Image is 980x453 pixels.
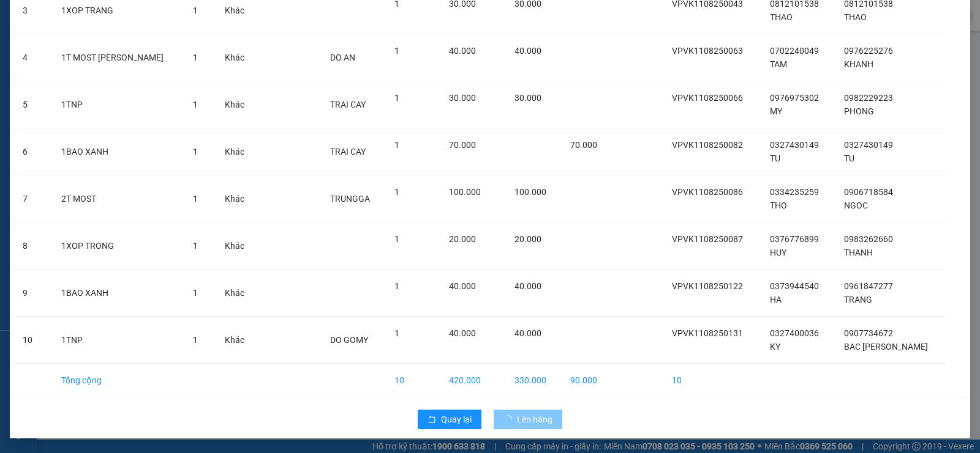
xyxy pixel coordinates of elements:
[844,187,893,197] span: 0906718584
[51,223,183,270] td: 1XOP TRONG
[441,413,472,426] span: Quay lại
[844,201,868,210] span: NGOC
[570,140,597,150] span: 70.000
[215,175,257,223] td: Khác
[672,281,743,291] span: VPVK1108250122
[394,140,399,150] span: 1
[514,234,541,244] span: 20.000
[13,175,51,223] td: 7
[514,187,546,197] span: 100.000
[505,364,560,397] td: 330.000
[193,194,198,204] span: 1
[193,147,198,157] span: 1
[385,364,440,397] td: 10
[844,153,854,163] span: TU
[10,38,108,53] div: TIEN
[672,140,743,150] span: VPVK1108250082
[494,410,562,429] button: Lên hàng
[394,187,399,197] span: 1
[13,270,51,317] td: 9
[560,364,611,397] td: 90.000
[330,335,368,345] span: DO GOMY
[193,6,198,15] span: 1
[394,328,399,338] span: 1
[844,106,874,116] span: PHONG
[672,234,743,244] span: VPVK1108250087
[13,34,51,81] td: 4
[770,140,819,150] span: 0327430149
[193,241,198,251] span: 1
[193,335,198,345] span: 1
[844,234,893,244] span: 0983262660
[770,106,782,116] span: MY
[117,10,241,40] div: VP [GEOGRAPHIC_DATA]
[51,175,183,223] td: 2T MOST
[514,328,541,338] span: 40.000
[844,46,893,56] span: 0976225276
[193,53,198,62] span: 1
[770,295,782,304] span: HA
[330,53,355,62] span: DO AN
[844,93,893,103] span: 0982229223
[770,12,793,22] span: THAO
[662,364,760,397] td: 10
[10,10,108,38] div: [PERSON_NAME]
[770,59,787,69] span: TAM
[394,46,399,56] span: 1
[51,81,183,128] td: 1TNP
[394,234,399,244] span: 1
[514,46,541,56] span: 40.000
[330,100,366,109] span: TRAI CAY
[193,288,198,298] span: 1
[844,248,873,257] span: THANH
[439,364,505,397] td: 420.000
[13,128,51,175] td: 6
[215,81,257,128] td: Khác
[215,270,257,317] td: Khác
[115,82,171,95] span: Chưa cước :
[117,40,241,54] div: BE
[51,364,183,397] td: Tổng cộng
[215,128,257,175] td: Khác
[215,317,257,364] td: Khác
[672,328,743,338] span: VPVK1108250131
[770,328,819,338] span: 0327400036
[770,342,780,352] span: KY
[51,128,183,175] td: 1BAO XANH
[330,194,370,204] span: TRUNGGA
[844,140,893,150] span: 0327430149
[10,10,29,23] span: Gửi:
[514,93,541,103] span: 30.000
[672,93,743,103] span: VPVK1108250066
[449,234,476,244] span: 20.000
[770,281,819,291] span: 0373944540
[428,415,436,425] span: rollback
[10,53,108,70] div: 0983939759
[449,187,481,197] span: 100.000
[503,415,517,424] span: loading
[13,81,51,128] td: 5
[394,281,399,291] span: 1
[51,270,183,317] td: 1BAO XANH
[517,413,552,426] span: Lên hàng
[215,223,257,270] td: Khác
[844,59,873,69] span: KHANH
[13,317,51,364] td: 10
[117,12,146,24] span: Nhận:
[51,34,183,81] td: 1T MOST [PERSON_NAME]
[770,46,819,56] span: 0702240049
[672,187,743,197] span: VPVK1108250086
[672,46,743,56] span: VPVK1108250063
[844,328,893,338] span: 0907734672
[115,79,243,96] div: 40.000
[770,201,787,210] span: THO
[449,281,476,291] span: 40.000
[13,223,51,270] td: 8
[215,34,257,81] td: Khác
[449,140,476,150] span: 70.000
[449,46,476,56] span: 40.000
[193,100,198,109] span: 1
[844,295,872,304] span: TRANG
[770,153,780,163] span: TU
[770,93,819,103] span: 0976975302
